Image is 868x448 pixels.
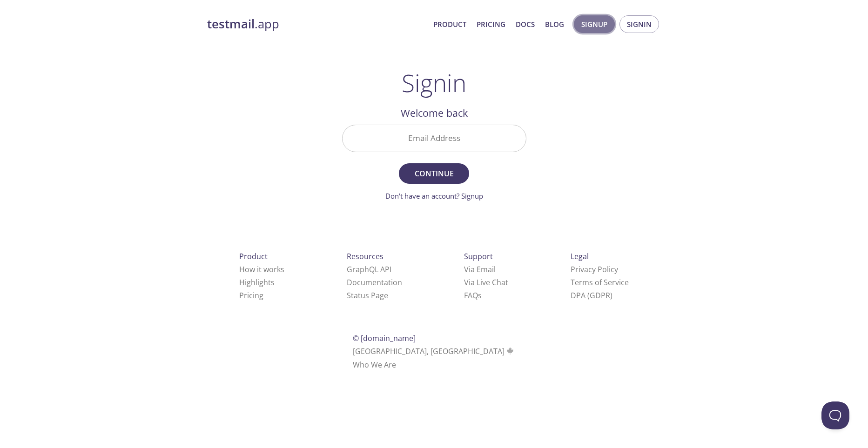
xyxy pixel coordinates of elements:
[464,290,482,301] a: FAQ
[627,18,652,30] span: Signin
[207,16,255,32] strong: testmail
[464,251,493,261] span: Support
[545,18,564,30] a: Blog
[347,264,391,274] a: GraphQL API
[619,15,659,33] button: Signin
[347,251,384,261] span: Resources
[464,277,508,288] a: Via Live Chat
[571,264,618,274] a: Privacy Policy
[239,290,263,301] a: Pricing
[207,16,426,32] a: testmail.app
[353,346,515,356] span: [GEOGRAPHIC_DATA], [GEOGRAPHIC_DATA]
[821,401,849,429] iframe: Help Scout Beacon - Open
[571,251,589,261] span: Legal
[571,290,612,301] a: DPA (GDPR)
[571,277,629,288] a: Terms of Service
[433,18,466,30] a: Product
[464,264,496,274] a: Via Email
[239,251,268,261] span: Product
[347,277,402,288] a: Documentation
[239,264,284,274] a: How it works
[353,333,416,343] span: © [DOMAIN_NAME]
[353,360,396,370] a: Who We Are
[516,18,535,30] a: Docs
[581,18,607,30] span: Signup
[399,163,469,184] button: Continue
[409,167,458,180] span: Continue
[385,191,483,201] a: Don't have an account? Signup
[478,290,482,301] span: s
[342,105,526,121] h2: Welcome back
[574,15,615,33] button: Signup
[347,290,388,301] a: Status Page
[239,277,275,288] a: Highlights
[477,18,505,30] a: Pricing
[402,69,466,97] h1: Signin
